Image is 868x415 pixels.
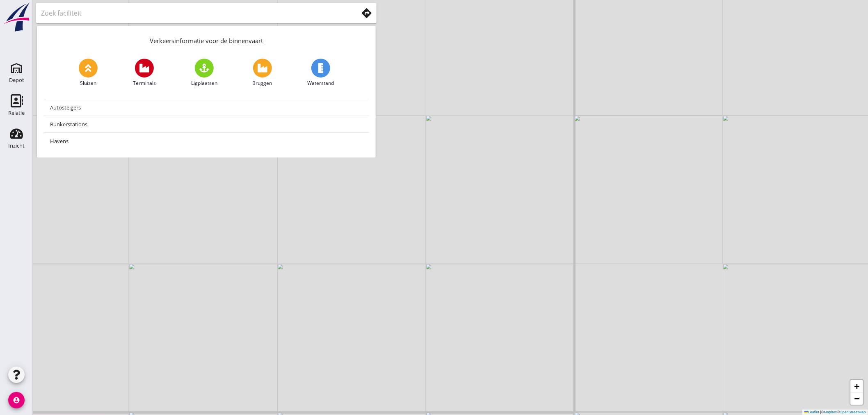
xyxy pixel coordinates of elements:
span: | [820,410,821,414]
a: Sluizen [79,59,98,87]
span: Waterstand [307,80,334,87]
span: Ligplaatsen [191,80,217,87]
a: Zoom out [851,392,863,405]
div: © © [802,410,868,415]
span: − [854,393,860,404]
div: Bunkerstations [50,119,363,129]
a: Terminals [133,59,156,87]
a: Mapbox [824,410,837,414]
input: Zoek faciliteit [41,7,347,20]
span: Terminals [133,80,156,87]
div: Havens [50,136,363,146]
i: account_circle [8,392,25,408]
span: + [854,381,860,391]
div: Depot [9,78,24,83]
span: Sluizen [80,80,96,87]
a: Bruggen [253,59,272,87]
a: OpenStreetMap [840,410,866,414]
a: Waterstand [307,59,334,87]
a: Zoom in [851,380,863,392]
a: Ligplaatsen [191,59,217,87]
img: logo-small.a267ee39.svg [2,2,31,32]
span: Bruggen [253,80,272,87]
a: Leaflet [804,410,819,414]
div: Autosteigers [50,103,363,112]
div: Inzicht [8,143,25,148]
div: Verkeersinformatie voor de binnenvaart [37,26,376,52]
div: Relatie [8,110,25,116]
